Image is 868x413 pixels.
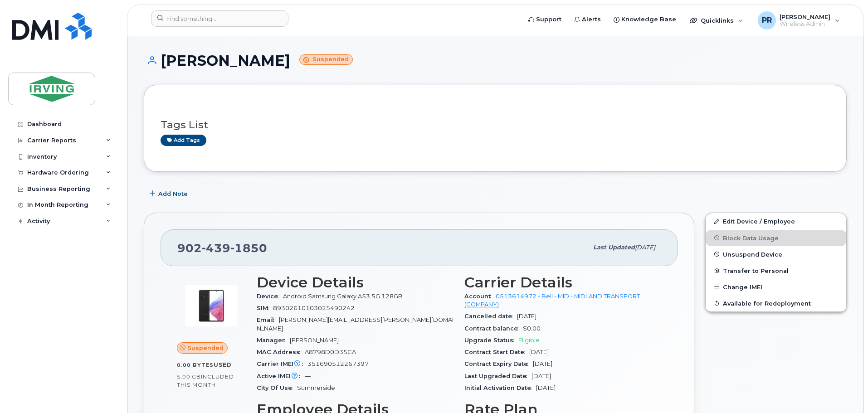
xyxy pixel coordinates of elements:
[464,360,533,367] span: Contract Expiry Date
[706,295,846,311] button: Available for Redeployment
[532,373,551,379] span: [DATE]
[297,384,335,391] span: Summerside
[305,373,311,379] span: —
[158,189,188,198] span: Add Note
[464,274,661,291] h3: Carrier Details
[523,325,541,332] span: $0.00
[305,349,356,355] span: A8798D0D35CA
[517,313,536,320] span: [DATE]
[144,53,847,68] h1: [PERSON_NAME]
[529,349,549,355] span: [DATE]
[635,244,655,251] span: [DATE]
[273,305,355,311] span: 89302610103025490242
[257,337,290,344] span: Manager
[464,313,517,320] span: Cancelled date
[177,362,214,368] span: 0.00 Bytes
[593,244,635,251] span: Last updated
[464,293,496,300] span: Account
[706,246,846,262] button: Unsuspend Device
[290,337,339,344] span: [PERSON_NAME]
[723,300,811,306] span: Available for Redeployment
[723,251,782,258] span: Unsuspend Device
[464,337,518,344] span: Upgrade Status
[706,213,846,229] a: Edit Device / Employee
[230,241,267,255] span: 1850
[257,349,305,355] span: MAC Address
[283,293,403,300] span: Android Samsung Galaxy A53 5G 128GB
[307,360,369,367] span: 351690512267397
[257,384,297,391] span: City Of Use
[257,305,273,311] span: SIM
[177,241,267,255] span: 902
[161,119,830,131] h3: Tags List
[257,360,307,367] span: Carrier IMEI
[464,384,536,391] span: Initial Activation Date
[257,316,279,323] span: Email
[144,185,195,202] button: Add Note
[464,373,532,379] span: Last Upgraded Date
[187,344,224,352] span: Suspended
[257,316,454,331] span: [PERSON_NAME][EMAIL_ADDRESS][PERSON_NAME][DOMAIN_NAME]
[257,274,454,291] h3: Device Details
[177,373,234,388] span: included this month
[184,279,239,333] img: image20231002-3703462-kjv75p.jpeg
[706,279,846,295] button: Change IMEI
[177,374,201,380] span: 5.00 GB
[706,262,846,279] button: Transfer to Personal
[161,135,206,146] a: Add tags
[257,293,283,300] span: Device
[214,361,232,368] span: used
[464,325,523,332] span: Contract balance
[536,384,556,391] span: [DATE]
[533,360,552,367] span: [DATE]
[257,373,305,379] span: Active IMEI
[299,54,353,65] small: Suspended
[202,241,230,255] span: 439
[518,337,540,344] span: Eligible
[464,293,640,308] a: 0513614972 - Bell - MID - MIDLAND TRANSPORT (COMPANY)
[464,349,529,355] span: Contract Start Date
[706,230,846,246] button: Block Data Usage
